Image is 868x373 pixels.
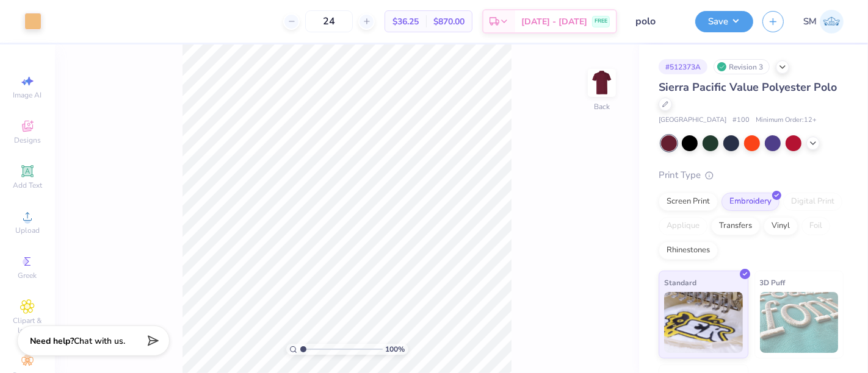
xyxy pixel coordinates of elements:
div: Vinyl [764,217,798,235]
span: Designs [14,135,41,145]
span: [GEOGRAPHIC_DATA] [659,115,726,126]
div: Embroidery [722,193,779,211]
span: Minimum Order: 12 + [756,115,817,126]
img: Standard [664,292,743,353]
div: Applique [659,217,707,235]
img: 3D Puff [760,292,839,353]
span: Standard [664,276,696,289]
input: – – [305,10,353,32]
img: Shruthi Mohan [820,10,844,34]
span: Add Text [13,180,42,190]
span: # 100 [732,115,750,126]
strong: Need help? [30,335,74,347]
span: 3D Puff [760,276,786,289]
div: # 512373A [659,59,707,74]
span: Image AI [13,90,42,100]
span: Chat with us. [74,335,125,347]
button: Save [695,11,753,32]
a: SM [803,10,844,34]
span: Clipart & logos [6,316,49,335]
span: SM [803,15,817,29]
span: Greek [18,271,37,280]
div: Back [594,101,610,112]
div: Transfers [711,217,760,235]
input: Untitled Design [626,9,686,34]
span: [DATE] - [DATE] [521,15,587,28]
div: Rhinestones [659,241,718,260]
img: Back [590,71,614,95]
span: 100 % [386,344,405,355]
span: FREE [595,17,607,26]
span: Upload [15,226,40,235]
div: Foil [801,217,830,235]
span: $870.00 [433,15,465,28]
span: $36.25 [392,15,419,28]
span: Sierra Pacific Value Polyester Polo [659,80,837,94]
div: Screen Print [659,193,718,211]
div: Print Type [659,168,844,182]
div: Revision 3 [714,59,770,74]
div: Digital Print [783,193,842,211]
